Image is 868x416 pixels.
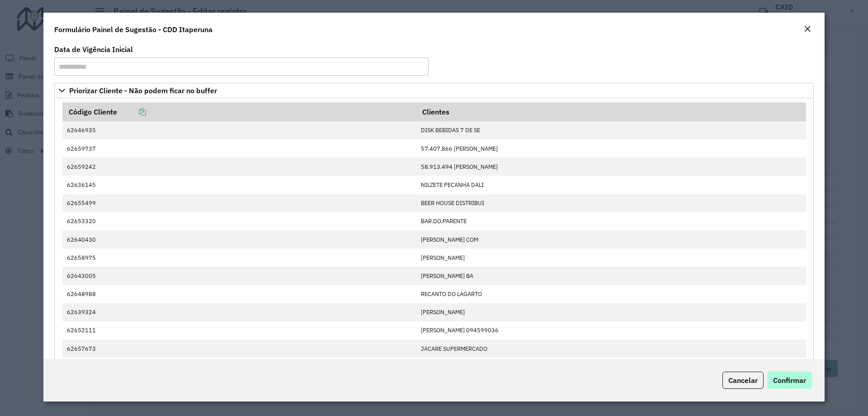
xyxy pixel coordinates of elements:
[54,24,212,35] h4: Formulário Painel de Sugestão - CDD Itaperuna
[416,339,806,358] td: JACARE SUPERMERCADO
[416,303,806,321] td: [PERSON_NAME]
[804,25,811,33] em: Fechar
[69,87,217,94] span: Priorizar Cliente - Não podem ficar no buffer
[62,303,416,321] td: 62639324
[62,139,416,158] td: 62659737
[416,212,806,230] td: BAR.DO.PARENTE
[117,107,146,116] a: Copiar
[416,102,806,121] th: Clientes
[62,249,416,267] td: 62658975
[62,267,416,285] td: 62643005
[416,230,806,249] td: [PERSON_NAME] COM
[722,372,764,389] button: Cancelar
[62,176,416,194] td: 62636145
[416,158,806,176] td: 58.913.494 [PERSON_NAME]
[416,176,806,194] td: NILZETE PECANHA DALI
[773,376,806,385] span: Confirmar
[728,376,758,385] span: Cancelar
[62,339,416,358] td: 62657673
[416,285,806,303] td: RECANTO DO LAGARTO
[62,121,416,139] td: 62646935
[416,358,806,376] td: DISTRIBUIDORA CARDINALI LTDA
[416,249,806,267] td: [PERSON_NAME]
[62,158,416,176] td: 62659242
[54,83,814,98] a: Priorizar Cliente - Não podem ficar no buffer
[416,121,806,139] td: DISK BEBIDAS 7 DE SE
[62,321,416,339] td: 62652111
[62,285,416,303] td: 62648988
[54,44,133,55] label: Data de Vigência Inicial
[416,194,806,212] td: BEER HOUSE DISTRIBUI
[62,358,416,376] td: 49646712
[62,102,416,121] th: Código Cliente
[62,194,416,212] td: 62655499
[416,321,806,339] td: [PERSON_NAME] 094599036
[416,139,806,158] td: 57.407.866 [PERSON_NAME]
[416,267,806,285] td: [PERSON_NAME] BA
[62,212,416,230] td: 62653320
[62,230,416,249] td: 62640430
[767,372,812,389] button: Confirmar
[801,24,814,35] button: Close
